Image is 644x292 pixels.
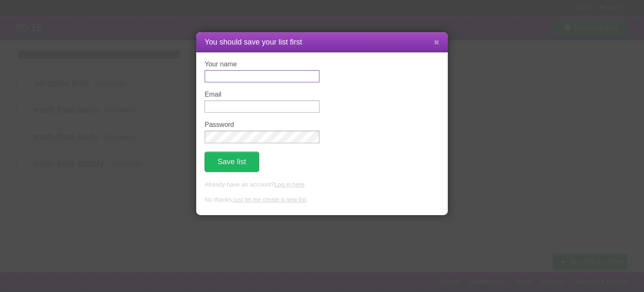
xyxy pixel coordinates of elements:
[205,91,319,98] label: Email
[205,152,259,172] button: Save list
[205,121,319,129] label: Password
[274,181,304,188] a: Log in here
[205,61,319,68] label: Your name
[205,180,439,189] p: Already have an account? .
[234,196,306,203] a: just let me create a new list
[205,195,439,205] p: No thanks, .
[205,37,439,48] h1: You should save your list first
